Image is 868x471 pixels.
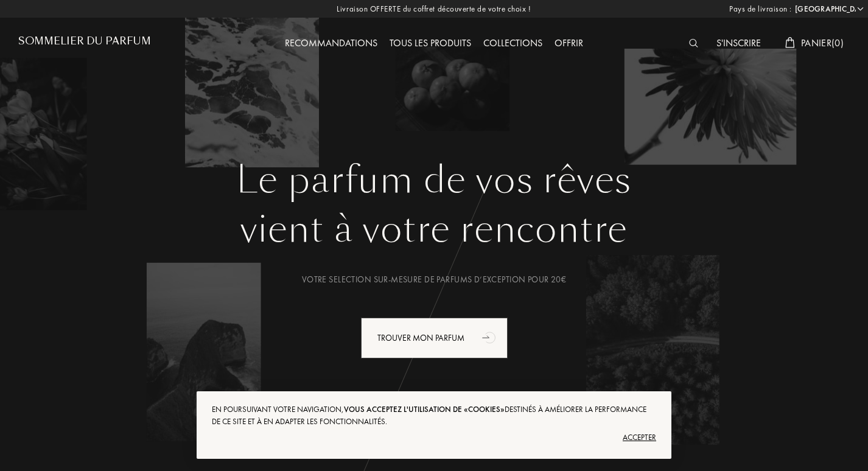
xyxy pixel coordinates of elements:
[344,404,505,414] span: vous acceptez l'utilisation de «cookies»
[279,37,383,49] a: Recommandations
[18,35,151,47] h1: Sommelier du Parfum
[212,403,656,428] div: En poursuivant votre navigation, destinés à améliorer la performance de ce site et à en adapter l...
[477,36,548,52] div: Collections
[548,37,589,49] a: Offrir
[361,318,508,358] div: Trouver mon parfum
[383,36,477,52] div: Tous les produits
[279,36,383,52] div: Recommandations
[548,36,589,52] div: Offrir
[27,202,841,257] div: vient à votre rencontre
[689,39,698,47] img: search_icn_white.svg
[212,428,656,447] div: Accepter
[785,37,795,48] img: cart_white.svg
[477,37,548,49] a: Collections
[27,158,841,202] h1: Le parfum de vos rêves
[352,318,517,358] a: Trouver mon parfumanimation
[383,37,477,49] a: Tous les produits
[27,273,841,286] div: Votre selection sur-mesure de parfums d’exception pour 20€
[710,36,767,52] div: S'inscrire
[710,37,767,49] a: S'inscrire
[18,35,151,52] a: Sommelier du Parfum
[478,325,502,349] div: animation
[801,37,844,49] span: Panier ( 0 )
[729,3,792,15] span: Pays de livraison :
